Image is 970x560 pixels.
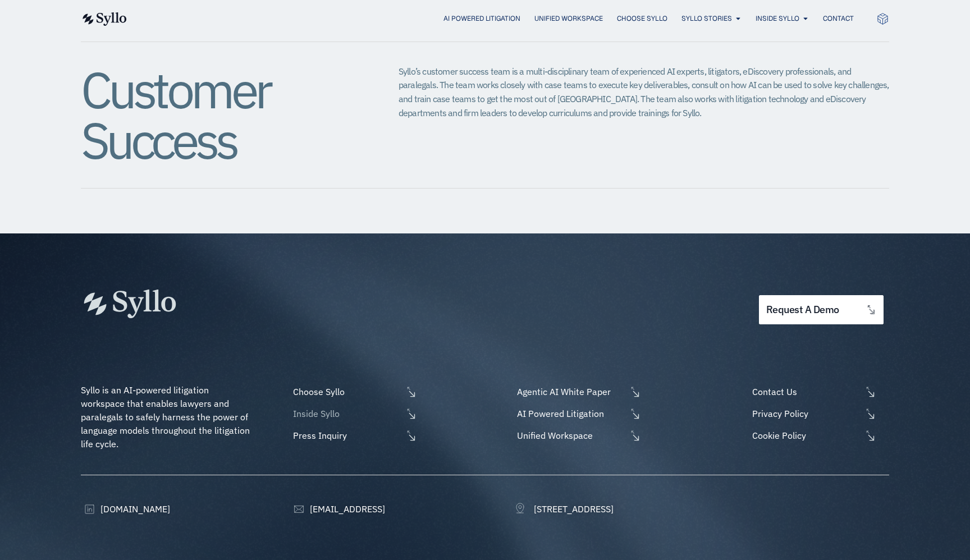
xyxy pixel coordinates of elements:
[399,65,889,120] p: Syllo’s customer success team is a multi-disciplinary team of experienced AI experts, litigators,...
[749,385,862,398] span: Contact Us
[756,13,799,24] a: Inside Syllo
[290,407,417,420] a: Inside Syllo
[749,407,889,420] a: Privacy Policy
[749,429,889,442] a: Cookie Policy
[823,13,854,24] a: Contact
[749,385,889,398] a: Contact Us
[514,429,641,442] a: Unified Workspace
[149,13,854,24] div: Menu Toggle
[514,385,626,398] span: Agentic AI White Paper
[98,502,170,516] span: [DOMAIN_NAME]
[617,13,667,24] a: Choose Syllo
[514,385,641,398] a: Agentic AI White Paper
[290,385,417,398] a: Choose Syllo
[307,502,385,516] span: [EMAIL_ADDRESS]
[514,407,641,420] a: AI Powered Litigation
[534,13,603,24] a: Unified Workspace
[443,13,520,24] a: AI Powered Litigation
[749,407,862,420] span: Privacy Policy
[81,502,170,516] a: [DOMAIN_NAME]
[759,295,884,325] a: request a demo
[531,502,614,516] span: [STREET_ADDRESS]
[514,429,626,442] span: Unified Workspace
[290,407,402,420] span: Inside Syllo
[514,502,614,516] a: [STREET_ADDRESS]
[81,12,127,26] img: syllo
[766,305,839,315] span: request a demo
[514,407,626,420] span: AI Powered Litigation
[290,429,402,442] span: Press Inquiry
[681,13,732,24] a: Syllo Stories
[81,65,354,166] h2: Customer Success
[149,13,854,24] nav: Menu
[290,502,385,516] a: [EMAIL_ADDRESS]
[290,385,402,398] span: Choose Syllo
[290,429,417,442] a: Press Inquiry
[749,429,862,442] span: Cookie Policy
[81,384,252,449] span: Syllo is an AI-powered litigation workspace that enables lawyers and paralegals to safely harness...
